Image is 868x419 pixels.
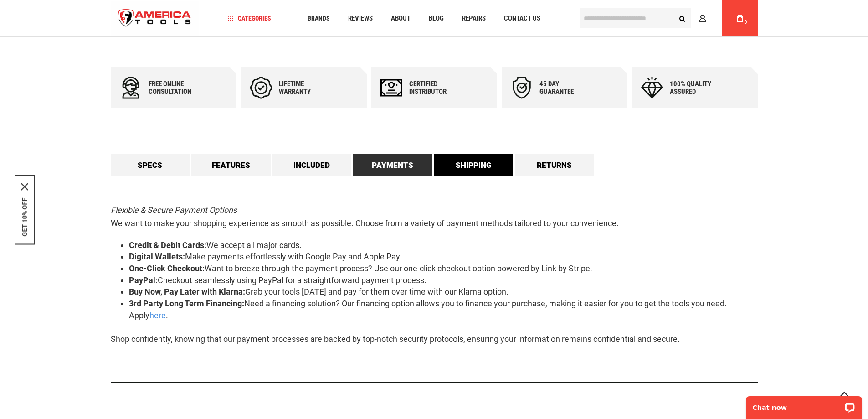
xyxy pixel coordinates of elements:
a: Shipping [434,154,514,176]
span: Categories [227,15,271,21]
strong: PayPal: [129,275,158,285]
div: Free online consultation [149,80,203,96]
em: Flexible & Secure Payment Options [111,205,237,215]
div: 100% quality assured [670,80,724,96]
a: Blog [425,12,448,25]
button: Close [21,183,28,190]
a: Reviews [344,12,377,25]
a: Returns [515,154,594,176]
strong: Digital Wallets: [129,252,185,261]
span: Reviews [348,15,373,22]
li: Want to breeze through the payment process? Use our one-click checkout option powered by Link by ... [129,263,758,274]
svg: close icon [21,183,28,190]
p: Shop confidently, knowing that our payment processes are backed by top-notch security protocols, ... [111,333,758,346]
a: Included [272,154,352,176]
strong: One-Click Checkout: [129,264,205,273]
li: Grab your tools [DATE] and pay for them over time with our Klarna option. [129,286,758,298]
button: GET 10% OFF [21,197,28,236]
li: Make payments effortlessly with Google Pay and Apple Pay. [129,251,758,263]
span: Blog [429,15,444,22]
a: Specs [111,154,190,176]
li: We accept all major cards. [129,239,758,251]
li: Checkout seamlessly using PayPal for a straightforward payment process. [129,274,758,286]
strong: Buy Now, Pay Later with Klarna: [129,287,245,296]
span: Contact Us [504,15,540,22]
button: Search [674,10,691,27]
img: America Tools [111,1,199,36]
div: 45 day Guarantee [539,80,594,96]
a: Repairs [458,12,490,25]
strong: 3rd Party Long Term Financing: [129,299,244,308]
a: here [149,310,166,320]
p: We want to make your shopping experience as smooth as possible. Choose from a variety of payment ... [111,204,758,230]
a: Categories [223,12,275,25]
div: Certified Distributor [409,80,464,96]
span: 0 [745,20,747,25]
a: Contact Us [500,12,544,25]
div: Lifetime warranty [279,80,334,96]
a: About [387,12,415,25]
span: About [391,15,411,22]
span: Repairs [462,15,486,22]
a: Brands [303,12,334,25]
a: Payments [353,154,432,176]
span: Brands [308,15,330,21]
li: Need a financing solution? Our financing option allows you to finance your purchase, making it ea... [129,298,758,321]
a: Features [191,154,271,176]
iframe: LiveChat chat widget [740,390,868,419]
strong: Credit & Debit Cards: [129,240,206,250]
a: store logo [111,1,199,36]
